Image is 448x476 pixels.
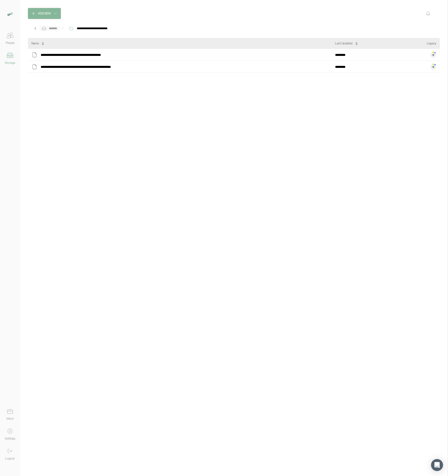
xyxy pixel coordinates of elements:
div: Legacy [427,41,436,46]
div: Last Updated [335,41,353,46]
div: Inbox [6,416,14,421]
div: Logout [5,456,15,461]
div: Add New [38,11,51,16]
div: Settings [5,436,15,441]
div: Open Intercom Messenger [431,459,443,471]
div: People [6,40,14,45]
div: Storage [5,60,15,65]
button: Add New [28,8,61,19]
div: Name [31,41,39,46]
